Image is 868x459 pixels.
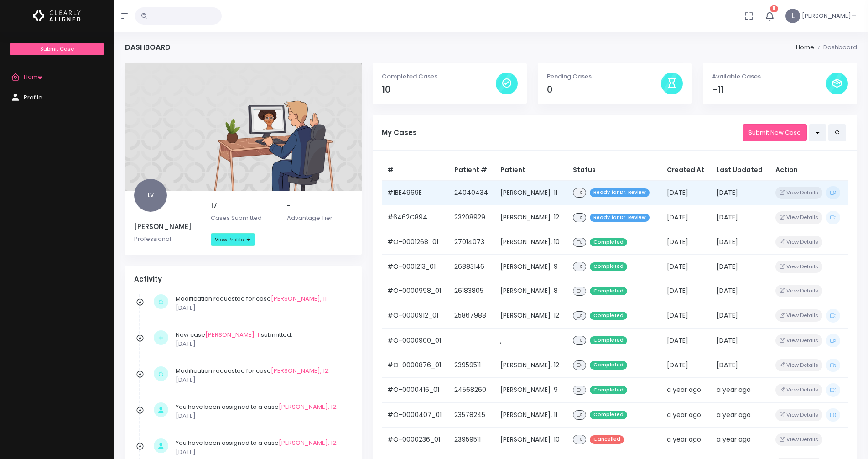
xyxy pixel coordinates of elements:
div: You have been assigned to a case . [176,438,348,456]
div: Modification requested for case . [176,294,348,312]
td: 23959511 [449,428,495,452]
td: [PERSON_NAME], 11 [495,180,567,205]
span: Profile [24,93,42,102]
td: [PERSON_NAME], 11 [495,402,567,427]
span: Completed [590,287,627,296]
td: [DATE] [661,205,711,230]
td: a year ago [661,402,711,427]
h5: 17 [211,202,276,210]
td: [PERSON_NAME], 12 [495,205,567,230]
button: View Details [775,236,822,248]
span: [PERSON_NAME] [802,11,851,21]
div: You have been assigned to a case . [176,402,348,420]
td: [PERSON_NAME], 8 [495,279,567,303]
button: View Details [775,433,822,446]
th: Patient [495,160,567,181]
td: a year ago [711,378,770,402]
td: [DATE] [661,328,711,353]
td: [PERSON_NAME], 10 [495,230,567,255]
span: Home [24,73,42,81]
td: #O-0001268_01 [382,230,449,255]
span: Completed [590,238,627,247]
td: 23208929 [449,205,495,230]
a: [PERSON_NAME], 12 [279,438,336,447]
td: #O-0000912_01 [382,303,449,328]
td: #O-0000998_01 [382,279,449,303]
td: , [495,328,567,353]
button: View Details [775,261,822,273]
td: [PERSON_NAME], 12 [495,353,567,377]
td: #O-0001213_01 [382,255,449,279]
th: Last Updated [711,160,770,181]
p: [DATE] [176,412,348,421]
span: Completed [590,411,627,419]
td: 25867988 [449,303,495,328]
p: [DATE] [176,303,348,313]
h5: My Cases [382,129,743,137]
td: [PERSON_NAME], 9 [495,378,567,402]
a: [PERSON_NAME], 11 [271,294,327,303]
td: #O-0000900_01 [382,328,449,353]
div: Modification requested for case . [176,366,348,384]
span: Completed [590,312,627,320]
li: Dashboard [814,43,857,52]
td: a year ago [711,402,770,427]
a: [PERSON_NAME], 11 [205,330,261,339]
button: View Details [775,309,822,322]
button: View Details [775,384,822,396]
th: Action [770,160,848,181]
span: Submit Case [40,45,74,52]
td: [DATE] [711,255,770,279]
td: [DATE] [711,205,770,230]
td: [DATE] [661,279,711,303]
td: [DATE] [711,279,770,303]
p: [DATE] [176,376,348,385]
button: View Details [775,334,822,347]
td: [DATE] [661,180,711,205]
td: [DATE] [711,230,770,255]
td: [DATE] [711,180,770,205]
td: [DATE] [711,328,770,353]
button: View Details [775,409,822,421]
th: Status [567,160,662,181]
button: View Details [775,359,822,371]
td: a year ago [661,428,711,452]
td: 24568260 [449,378,495,402]
p: Professional [134,235,200,244]
td: 23578245 [449,402,495,427]
td: #6462C894 [382,205,449,230]
td: [DATE] [661,303,711,328]
p: Available Cases [712,72,826,81]
p: [DATE] [176,448,348,457]
span: Cancelled [590,435,624,444]
h5: - [287,202,353,210]
span: Completed [590,336,627,345]
td: 23959511 [449,353,495,377]
span: Completed [590,386,627,395]
p: Completed Cases [382,72,496,81]
div: New case submitted. [176,330,348,348]
td: 24040434 [449,180,495,205]
h4: 0 [547,84,661,95]
td: [PERSON_NAME], 9 [495,255,567,279]
span: Ready for Dr. Review [590,214,650,222]
span: Completed [590,361,627,370]
a: [PERSON_NAME], 12 [271,366,328,375]
a: View Profile [211,233,255,246]
td: [DATE] [711,303,770,328]
td: [PERSON_NAME], 12 [495,303,567,328]
th: # [382,160,449,181]
p: Advantage Tier [287,214,353,223]
td: a year ago [661,378,711,402]
h4: Activity [134,275,353,283]
p: [DATE] [176,339,348,349]
img: Logo Horizontal [33,6,81,26]
td: 27014073 [449,230,495,255]
span: Completed [590,262,627,271]
span: L [785,9,800,23]
td: #1BE4969E [382,180,449,205]
a: Submit New Case [743,124,807,141]
td: [DATE] [661,353,711,377]
span: 11 [770,5,778,12]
